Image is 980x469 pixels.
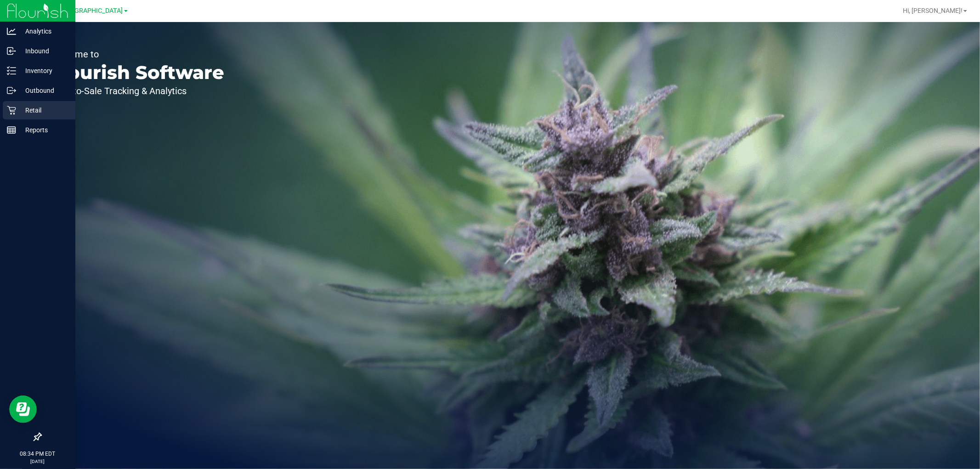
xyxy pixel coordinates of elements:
[50,63,224,82] p: Flourish Software
[16,124,71,136] p: Reports
[9,396,37,423] iframe: Resource center
[7,86,16,95] inline-svg: Outbound
[16,65,71,76] p: Inventory
[16,45,71,57] p: Inbound
[7,125,16,135] inline-svg: Reports
[903,7,963,14] span: Hi, [PERSON_NAME]!
[16,105,71,116] p: Retail
[50,50,224,59] p: Welcome to
[7,27,16,36] inline-svg: Analytics
[4,450,71,458] p: 08:34 PM EDT
[50,86,224,96] p: Seed-to-Sale Tracking & Analytics
[60,7,123,15] span: [GEOGRAPHIC_DATA]
[7,46,16,56] inline-svg: Inbound
[4,458,71,465] p: [DATE]
[16,85,71,96] p: Outbound
[16,26,71,37] p: Analytics
[7,66,16,75] inline-svg: Inventory
[7,106,16,115] inline-svg: Retail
